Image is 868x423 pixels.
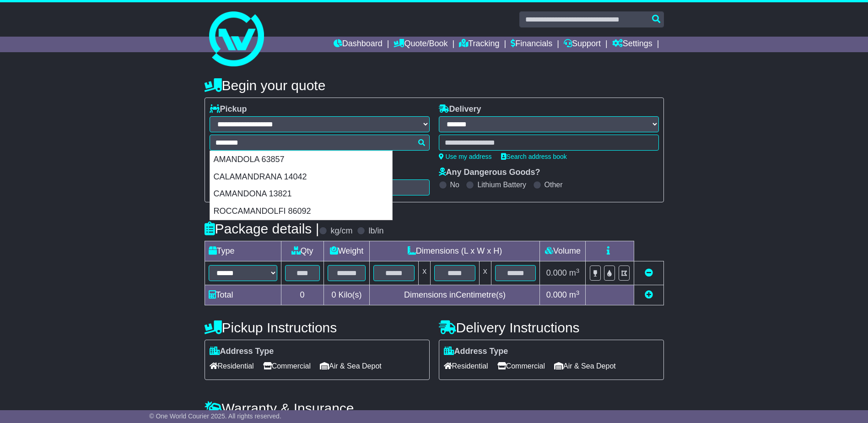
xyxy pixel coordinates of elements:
[439,104,481,114] label: Delivery
[320,359,382,373] span: Air & Sea Depot
[419,261,431,285] td: x
[210,203,392,220] div: ROCCAMANDOLFI 86092
[546,268,567,277] span: 0.000
[149,412,281,420] span: © One World Courier 2025. All rights reserved.
[281,285,323,305] td: 0
[210,104,247,114] label: Pickup
[205,78,664,93] h4: Begin your quote
[501,153,567,160] a: Search address book
[210,185,392,203] div: CAMANDONA 13821
[477,180,526,189] label: Lithium Battery
[281,241,323,261] td: Qty
[205,241,281,261] td: Type
[459,37,499,52] a: Tracking
[546,290,567,299] span: 0.000
[330,226,352,236] label: kg/cm
[612,37,652,52] a: Settings
[210,168,392,186] div: CALAMANDRANA 14042
[554,359,616,373] span: Air & Sea Depot
[205,285,281,305] td: Total
[263,359,311,373] span: Commercial
[439,320,664,335] h4: Delivery Instructions
[334,37,383,52] a: Dashboard
[205,320,430,335] h4: Pickup Instructions
[368,226,383,236] label: lb/in
[444,359,488,373] span: Residential
[444,347,508,357] label: Address Type
[370,241,540,261] td: Dimensions (L x W x H)
[331,290,336,299] span: 0
[576,289,580,296] sup: 3
[645,268,653,277] a: Remove this item
[370,285,540,305] td: Dimensions in Centimetre(s)
[645,290,653,299] a: Add new item
[479,261,491,285] td: x
[439,153,492,160] a: Use my address
[323,285,370,305] td: Kilo(s)
[576,267,580,274] sup: 3
[569,268,580,277] span: m
[497,359,545,373] span: Commercial
[511,37,552,52] a: Financials
[323,241,370,261] td: Weight
[205,401,664,416] h4: Warranty & Insurance
[205,221,319,236] h4: Package details |
[545,180,563,189] label: Other
[210,135,430,151] typeahead: Please provide city
[210,359,254,373] span: Residential
[540,241,586,261] td: Volume
[439,168,540,178] label: Any Dangerous Goods?
[210,347,274,357] label: Address Type
[210,151,392,168] div: AMANDOLA 63857
[564,37,601,52] a: Support
[450,180,459,189] label: No
[569,290,580,299] span: m
[394,37,447,52] a: Quote/Book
